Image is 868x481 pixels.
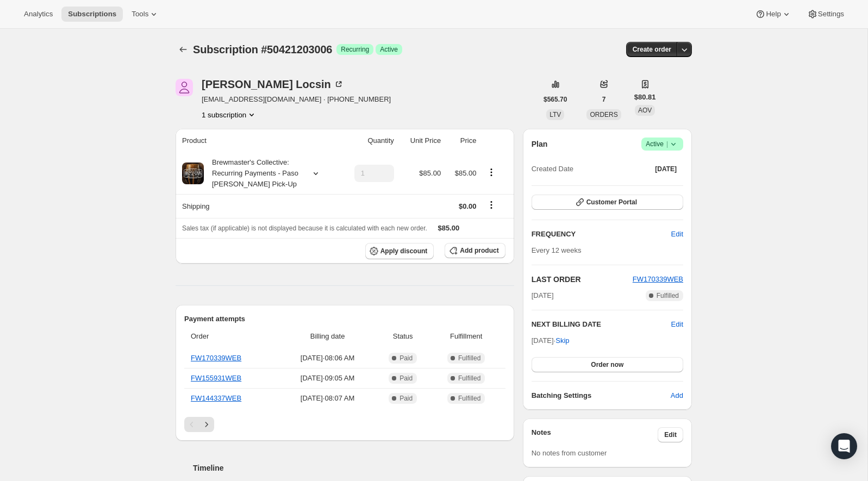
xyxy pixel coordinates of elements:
span: [DATE] · [532,336,570,345]
span: Every 12 weeks [532,246,582,254]
span: Fulfillment [434,331,499,342]
span: Sales tax (if applicable) is not displayed because it is calculated with each new order. [182,224,427,232]
button: Customer Portal [532,195,683,210]
a: FW144337WEB [191,394,241,402]
button: Product actions [202,109,257,120]
span: ORDERS [590,111,617,118]
div: Open Intercom Messenger [831,433,857,459]
button: [DATE] [648,161,683,177]
span: [DATE] · 09:05 AM [283,373,372,384]
th: Quantity [339,129,397,153]
h2: NEXT BILLING DATE [532,319,671,330]
span: $565.70 [544,95,567,104]
span: $85.00 [419,169,441,177]
button: $565.70 [537,92,573,107]
button: Subscriptions [176,42,191,57]
button: Skip [549,332,576,349]
span: No notes from customer [532,449,607,457]
span: Customer Portal [586,198,637,207]
div: [PERSON_NAME] Locsin [202,79,344,90]
button: Settings [801,7,851,22]
div: Brewmaster's Collective: Recurring Payments - Paso [PERSON_NAME] Pick-Up [204,157,302,190]
button: Create order [626,42,678,57]
span: Active [646,139,679,149]
h3: Notes [532,427,658,442]
button: Subscriptions [61,7,123,22]
button: 7 [596,92,613,107]
span: LTV [549,111,561,118]
button: Edit [665,226,690,243]
th: Shipping [176,194,339,218]
h2: Payment attempts [184,314,505,324]
span: [DATE] · 08:06 AM [283,353,372,364]
span: [DATE] [655,165,677,173]
span: Add product [460,246,498,255]
nav: Pagination [184,417,505,432]
span: [EMAIL_ADDRESS][DOMAIN_NAME] · [PHONE_NUMBER] [202,94,391,105]
span: Paid [399,374,413,383]
button: FW170339WEB [633,274,683,285]
button: Add product [445,243,505,258]
span: Created Date [532,164,573,174]
img: product img [182,163,204,184]
button: Add [664,387,690,404]
a: FW170339WEB [633,275,683,283]
button: Product actions [483,166,500,178]
button: Apply discount [365,243,434,259]
span: Apply discount [380,247,428,255]
span: Status [379,331,427,342]
button: Analytics [17,7,59,22]
a: FW155931WEB [191,374,241,382]
span: $85.00 [455,169,477,177]
span: Kathy Locsin [176,79,193,96]
h2: Plan [532,139,548,149]
button: Next [199,417,214,432]
span: Subscription #50421203006 [193,43,332,55]
span: Edit [664,430,677,439]
span: AOV [638,107,652,114]
th: Price [444,129,479,153]
span: Edit [671,229,683,240]
span: Fulfilled [458,354,480,363]
span: $80.81 [634,92,656,103]
span: Billing date [283,331,372,342]
a: FW170339WEB [191,354,241,362]
span: Add [671,390,683,401]
span: Settings [818,10,844,18]
th: Order [184,324,280,348]
h2: LAST ORDER [532,274,633,285]
button: Order now [532,357,683,372]
span: [DATE] · 08:07 AM [283,393,372,404]
th: Unit Price [397,129,444,153]
span: Order now [591,360,623,369]
span: Help [766,10,780,18]
span: $85.00 [438,224,460,232]
th: Product [176,129,339,153]
span: Active [380,45,398,54]
span: Paid [399,394,413,403]
button: Edit [658,427,683,442]
button: Shipping actions [483,199,500,211]
span: Analytics [24,10,53,18]
h6: Batching Settings [532,390,671,401]
span: Fulfilled [458,394,480,403]
h2: Timeline [193,463,514,473]
span: Skip [555,335,569,346]
button: Help [748,7,798,22]
button: Tools [125,7,166,22]
span: $0.00 [459,202,477,210]
span: [DATE] [532,290,554,301]
span: Fulfilled [458,374,480,383]
span: Create order [633,45,671,54]
span: Subscriptions [68,10,116,18]
button: Edit [671,319,683,330]
span: Tools [132,10,148,18]
h2: FREQUENCY [532,229,671,240]
span: | [666,140,668,148]
span: Paid [399,354,413,363]
span: 7 [602,95,606,104]
span: Fulfilled [657,291,679,300]
span: Recurring [341,45,369,54]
